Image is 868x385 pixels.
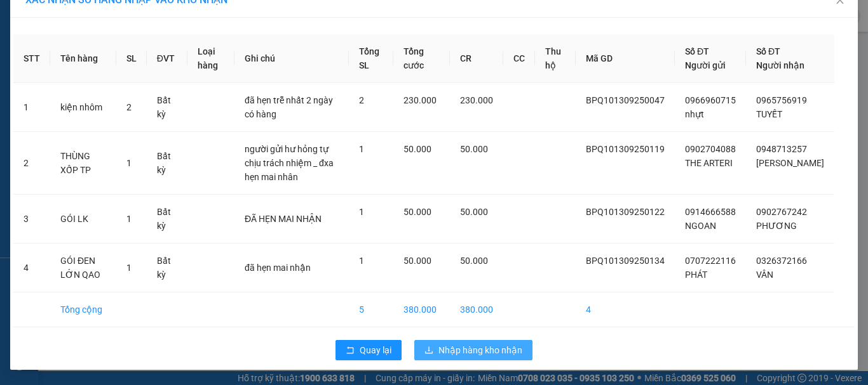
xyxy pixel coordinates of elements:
[756,60,804,70] span: Người nhận
[756,256,807,266] span: 0326372166
[586,207,665,217] span: BPQ101309250122
[359,256,364,266] span: 1
[126,214,132,224] span: 1
[424,346,433,356] span: download
[13,195,50,244] td: 3
[450,292,503,327] td: 380.000
[685,144,736,154] span: 0902704088
[50,34,116,83] th: Tên hàng
[685,158,733,168] span: THE ARTERI
[147,132,187,195] td: Bất kỳ
[187,34,234,83] th: Loại hàng
[586,144,665,154] span: BPQ101309250119
[685,60,726,70] span: Người gửi
[13,132,50,195] td: 2
[349,292,393,327] td: 5
[460,144,488,154] span: 50.000
[756,158,824,168] span: [PERSON_NAME]
[414,340,532,360] button: downloadNhập hàng kho nhận
[359,207,364,217] span: 1
[685,221,716,231] span: NGOAN
[586,95,665,105] span: BPQ101309250047
[50,83,116,132] td: kiện nhôm
[50,292,116,327] td: Tổng cộng
[403,95,437,105] span: 230.000
[116,34,147,83] th: SL
[245,263,311,273] span: đã hẹn mai nhận
[359,144,364,154] span: 1
[503,34,535,83] th: CC
[359,95,364,105] span: 2
[336,340,402,360] button: rollbackQuay lại
[147,244,187,292] td: Bất kỳ
[403,256,431,266] span: 50.000
[147,83,187,132] td: Bất kỳ
[126,102,132,112] span: 2
[50,132,116,195] td: THÙNG XỐP TP
[756,270,773,280] span: VÂN
[756,221,797,231] span: PHƯƠNG
[576,292,675,327] td: 4
[393,292,450,327] td: 380.000
[245,214,322,224] span: ĐÃ HẸN MAI NHẬN
[126,158,132,168] span: 1
[685,207,736,217] span: 0914666588
[756,207,807,217] span: 0902767242
[460,207,488,217] span: 50.000
[586,256,665,266] span: BPQ101309250134
[450,34,503,83] th: CR
[685,270,707,280] span: PHÁT
[360,343,391,357] span: Quay lại
[460,256,488,266] span: 50.000
[13,244,50,292] td: 4
[245,95,333,119] span: đã hẹn trễ nhất 2 ngày có hàng
[147,34,187,83] th: ĐVT
[756,46,780,56] span: Số ĐT
[685,95,736,105] span: 0966960715
[349,34,393,83] th: Tổng SL
[576,34,675,83] th: Mã GD
[438,343,522,357] span: Nhập hàng kho nhận
[685,256,736,266] span: 0707222116
[13,34,50,83] th: STT
[403,144,431,154] span: 50.000
[50,195,116,244] td: GÓI LK
[460,95,493,105] span: 230.000
[245,144,334,182] span: người gửi hư hỏng tự chịu trách nhiệm _ đxa hẹn mai nhân
[50,244,116,292] td: GÓI ĐEN LỚN QAO
[126,263,132,273] span: 1
[535,34,576,83] th: Thu hộ
[756,144,807,154] span: 0948713257
[346,346,355,356] span: rollback
[234,34,349,83] th: Ghi chú
[147,195,187,244] td: Bất kỳ
[685,46,709,56] span: Số ĐT
[393,34,450,83] th: Tổng cước
[13,83,50,132] td: 1
[756,95,807,105] span: 0965756919
[685,109,704,119] span: nhựt
[403,207,431,217] span: 50.000
[756,109,782,119] span: TUYẾT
